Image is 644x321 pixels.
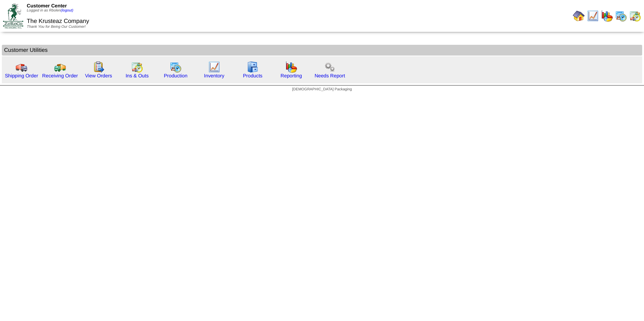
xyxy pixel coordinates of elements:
img: workflow.png [324,61,336,73]
img: line_graph.gif [208,61,220,73]
span: Logged in as Rbolen [27,9,73,13]
img: line_graph.gif [587,10,599,22]
span: Customer Center [27,3,67,9]
a: Shipping Order [5,73,38,78]
span: [DEMOGRAPHIC_DATA] Packaging [292,87,352,91]
img: ZoRoCo_Logo(Green%26Foil)%20jpg.webp [3,3,23,28]
img: calendarinout.gif [629,10,641,22]
img: calendarinout.gif [131,61,143,73]
a: View Orders [85,73,112,78]
img: calendarprod.gif [615,10,627,22]
img: workorder.gif [93,61,104,73]
img: home.gif [573,10,585,22]
a: Ins & Outs [126,73,149,78]
a: Needs Report [315,73,345,78]
a: Receiving Order [42,73,78,78]
a: Products [243,73,263,78]
a: Production [164,73,187,78]
td: Customer Utilities [2,45,642,56]
img: cabinet.gif [247,61,259,73]
a: (logout) [61,9,73,13]
span: The Krusteaz Company [27,18,89,24]
img: calendarprod.gif [170,61,182,73]
a: Reporting [280,73,302,78]
span: Thank You for Being Our Customer! [27,25,86,29]
a: Inventory [204,73,225,78]
img: graph.gif [285,61,297,73]
img: truck2.gif [54,61,66,73]
img: graph.gif [601,10,613,22]
img: truck.gif [16,61,27,73]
